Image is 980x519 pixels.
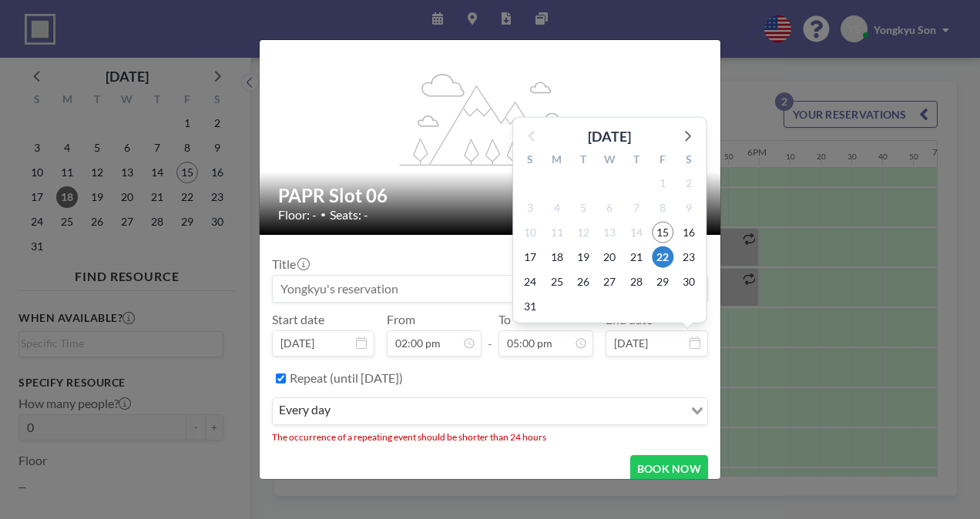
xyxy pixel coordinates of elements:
[498,312,511,327] label: To
[630,455,708,482] button: BOOK NOW
[488,317,492,351] span: -
[387,312,415,327] label: From
[400,72,582,165] g: flex-grow: 1.2;
[278,184,703,207] h2: PAPR Slot 06
[321,209,326,220] span: •
[273,398,707,424] div: Search for option
[272,431,708,443] li: The occurrence of a repeating event should be shorter than 24 hours
[290,370,403,386] label: Repeat (until [DATE])
[330,207,368,223] span: Seats: -
[278,207,317,223] span: Floor: -
[335,401,682,421] input: Search for option
[272,312,324,327] label: Start date
[272,256,308,272] label: Title
[276,401,334,421] span: every day
[273,276,707,302] input: Yongkyu's reservation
